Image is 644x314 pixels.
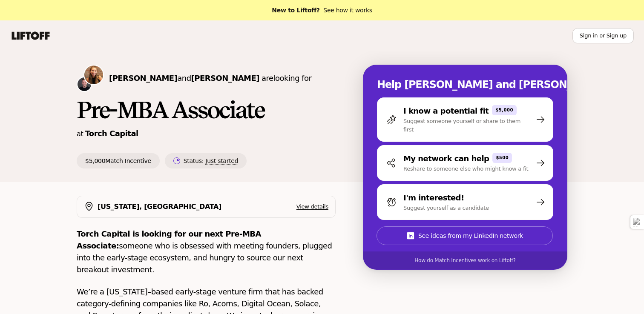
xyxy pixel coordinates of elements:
p: at [77,128,83,140]
p: $500 [496,154,509,161]
p: Status: [184,156,239,166]
p: How do Match Incentives work on Liftoff? [414,257,515,264]
span: and [177,74,259,83]
p: See ideas from my LinkedIn network [418,231,523,241]
span: [PERSON_NAME] [109,74,177,83]
img: Christopher Harper [78,77,91,91]
p: [US_STATE], [GEOGRAPHIC_DATA] [98,201,221,212]
img: Katie Reiner [84,66,103,84]
button: Sign in or Sign up [572,28,634,43]
span: [PERSON_NAME] [191,74,259,83]
p: My network can help [403,153,489,165]
p: Suggest someone yourself or share to them first [403,117,532,134]
span: New to Liftoff? [272,5,372,15]
h1: Pre-MBA Associate [77,97,336,123]
p: Help [PERSON_NAME] and [PERSON_NAME] hire [377,79,553,91]
button: See ideas from my LinkedIn network [377,226,553,245]
p: $5,000 [495,107,513,114]
p: someone who is obsessed with meeting founders, plugged into the early-stage ecosystem, and hungry... [77,228,336,276]
p: are looking for [109,72,311,84]
a: See how it works [323,7,372,14]
p: I know a potential fit [403,105,489,117]
p: I'm interested! [403,192,464,204]
p: $5,000 Match Incentive [77,153,160,168]
p: View details [296,203,328,211]
a: Torch Capital [85,129,138,138]
p: Suggest yourself as a candidate [403,204,489,212]
p: Reshare to someone else who might know a fit [403,165,528,173]
strong: Torch Capital is looking for our next Pre-MBA Associate: [77,229,264,250]
span: Just started [205,157,238,165]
